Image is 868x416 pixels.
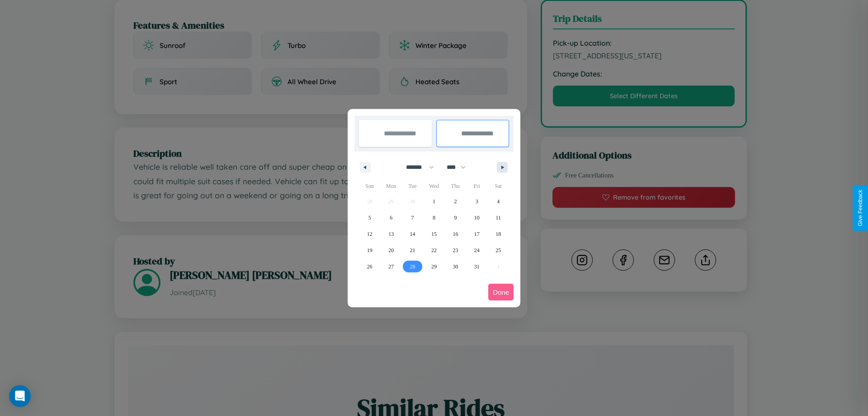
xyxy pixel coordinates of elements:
[402,242,423,258] button: 21
[410,226,415,242] span: 14
[445,226,466,242] button: 16
[359,210,380,226] button: 5
[445,242,466,258] button: 23
[423,193,444,210] button: 1
[495,226,501,242] span: 18
[380,210,401,226] button: 6
[495,210,501,226] span: 11
[488,179,509,193] span: Sat
[488,242,509,258] button: 25
[857,190,863,226] div: Give Feedback
[488,284,514,301] button: Done
[359,258,380,275] button: 26
[402,210,423,226] button: 7
[423,258,444,275] button: 29
[390,210,392,226] span: 6
[423,210,444,226] button: 8
[466,210,487,226] button: 10
[410,242,415,258] span: 21
[423,242,444,258] button: 22
[474,210,480,226] span: 10
[488,226,509,242] button: 18
[423,179,444,193] span: Wed
[476,193,478,210] span: 3
[466,226,487,242] button: 17
[433,210,435,226] span: 8
[359,179,380,193] span: Sun
[368,210,371,226] span: 5
[380,258,401,275] button: 27
[488,210,509,226] button: 11
[433,193,435,210] span: 1
[431,226,437,242] span: 15
[454,193,457,210] span: 2
[466,193,487,210] button: 3
[497,193,500,210] span: 4
[466,179,487,193] span: Fri
[466,258,487,275] button: 31
[453,242,458,258] span: 23
[453,226,458,242] span: 16
[359,242,380,258] button: 19
[453,258,458,275] span: 30
[388,242,394,258] span: 20
[402,258,423,275] button: 28
[488,193,509,210] button: 4
[423,226,444,242] button: 15
[402,179,423,193] span: Tue
[388,258,394,275] span: 27
[380,226,401,242] button: 13
[359,226,380,242] button: 12
[410,258,415,275] span: 28
[388,226,394,242] span: 13
[431,258,437,275] span: 29
[445,210,466,226] button: 9
[466,242,487,258] button: 24
[454,210,457,226] span: 9
[9,385,31,407] div: Open Intercom Messenger
[474,258,480,275] span: 31
[367,258,373,275] span: 26
[367,242,373,258] span: 19
[445,193,466,210] button: 2
[431,242,437,258] span: 22
[380,242,401,258] button: 20
[445,179,466,193] span: Thu
[474,242,480,258] span: 24
[474,226,480,242] span: 17
[445,258,466,275] button: 30
[367,226,373,242] span: 12
[495,242,501,258] span: 25
[380,179,401,193] span: Mon
[411,210,414,226] span: 7
[402,226,423,242] button: 14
